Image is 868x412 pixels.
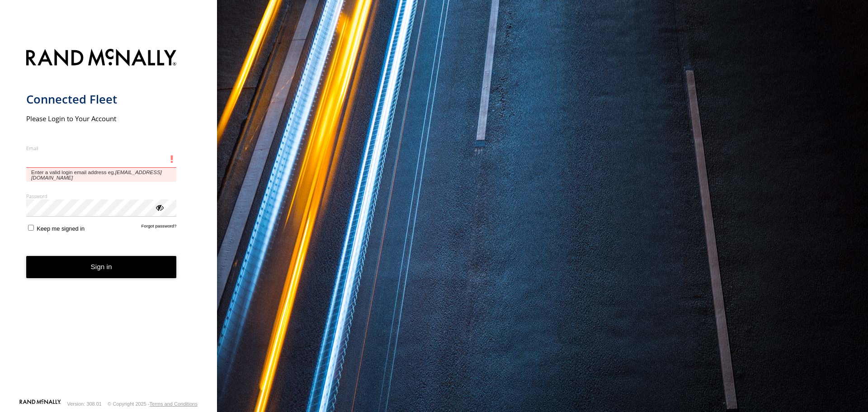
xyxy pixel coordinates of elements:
[28,225,34,231] input: Keep me signed in
[26,114,177,123] h2: Please Login to Your Account
[26,256,177,278] button: Sign in
[26,92,177,107] h1: Connected Fleet
[26,193,177,199] label: Password
[142,223,177,232] a: Forgot password?
[26,47,177,70] img: Rand McNally
[155,203,164,212] div: ViewPassword
[26,43,191,398] form: main
[26,168,177,182] span: Enter a valid login email address eg.
[150,401,198,407] a: Terms and Conditions
[108,401,198,407] div: © Copyright 2025 -
[31,170,162,180] em: [EMAIL_ADDRESS][DOMAIN_NAME]
[37,225,85,232] span: Keep me signed in
[26,145,177,152] label: Email
[67,401,102,407] div: Version: 308.01
[19,399,61,408] a: Visit our Website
